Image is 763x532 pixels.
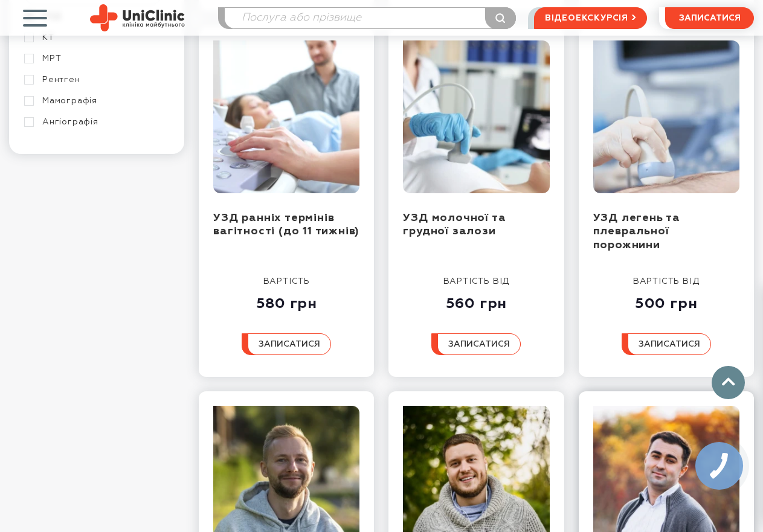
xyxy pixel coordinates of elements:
[24,95,166,106] a: Мамографія
[622,333,711,355] button: записатися
[448,340,510,348] span: записатися
[403,213,506,237] a: УЗД молочної та грудної залози
[24,117,166,127] a: Ангіографія
[665,7,754,29] button: записатися
[24,74,166,85] a: Рентген
[242,287,331,313] div: 580 грн
[213,40,359,193] img: УЗД ранніх термінів вагітності (до 11 тижнів)
[24,32,166,43] a: КТ
[24,53,166,64] a: МРТ
[259,340,320,348] span: записатися
[431,333,521,355] button: записатися
[622,287,711,313] div: 500 грн
[263,277,310,286] span: вартість
[534,7,647,29] a: відеоекскурсія
[633,277,700,286] span: вартість від
[593,40,739,193] img: УЗД легень та плевральної порожнини
[225,8,515,28] input: Послуга або прізвище
[403,40,549,193] img: УЗД молочної та грудної залози
[679,14,741,22] span: записатися
[90,4,185,31] img: Uniclinic
[593,213,680,251] a: УЗД легень та плевральної порожнини
[639,340,700,348] span: записатися
[213,213,359,237] a: УЗД ранніх термінів вагітності (до 11 тижнів)
[443,277,510,286] span: вартість від
[545,8,628,28] span: відеоекскурсія
[242,333,331,355] button: записатися
[431,287,521,313] div: 560 грн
